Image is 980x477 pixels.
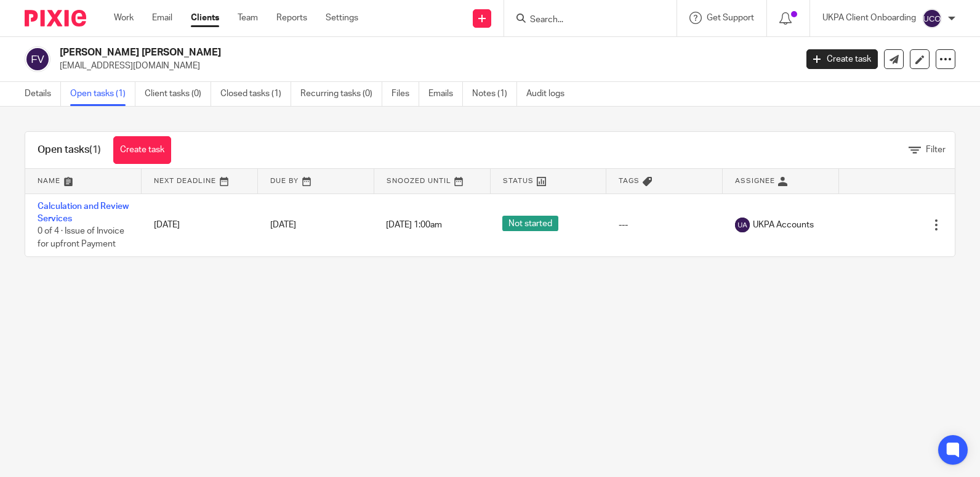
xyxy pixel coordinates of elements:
span: Snoozed Until [387,177,451,184]
a: Recurring tasks (0) [300,82,382,106]
td: [DATE] [142,194,258,256]
img: Pixie [25,10,86,26]
span: UKPA Accounts [753,219,814,231]
span: 0 of 4 · Issue of Invoice for upfront Payment [38,227,124,248]
a: Settings [326,12,358,24]
span: Not started [502,216,558,231]
p: [EMAIL_ADDRESS][DOMAIN_NAME] [60,60,788,72]
span: [DATE] 1:00am [386,221,442,229]
a: Calculation and Review Services [38,202,129,223]
img: svg%3E [922,9,942,28]
span: Status [503,177,534,184]
span: Filter [926,145,946,154]
img: svg%3E [735,218,750,232]
span: (1) [89,145,101,155]
span: Get Support [707,14,754,22]
h2: [PERSON_NAME] [PERSON_NAME] [60,46,642,59]
h1: Open tasks [38,144,101,157]
img: svg%3E [25,46,50,72]
a: Reports [276,12,307,24]
a: Email [152,12,172,24]
a: Open tasks (1) [70,82,135,106]
a: Details [25,82,61,106]
a: Work [114,12,134,24]
div: --- [619,219,710,231]
span: [DATE] [270,221,296,229]
a: Notes (1) [472,82,517,106]
a: Files [392,82,419,106]
a: Closed tasks (1) [220,82,291,106]
a: Emails [428,82,463,106]
a: Client tasks (0) [145,82,211,106]
span: Tags [619,177,640,184]
a: Create task [806,49,878,69]
a: Clients [191,12,219,24]
a: Team [238,12,258,24]
a: Create task [113,136,171,164]
p: UKPA Client Onboarding [822,12,916,24]
input: Search [529,15,640,26]
a: Audit logs [526,82,574,106]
